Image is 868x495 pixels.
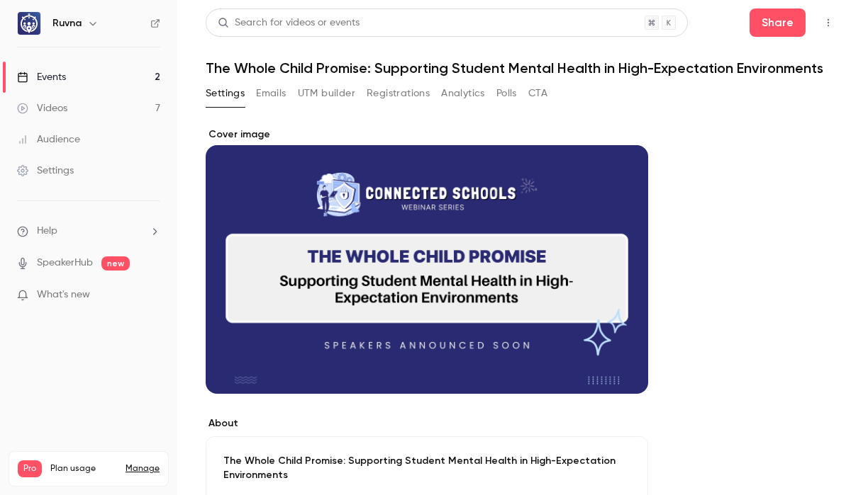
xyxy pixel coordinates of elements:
div: Audience [17,132,80,147]
div: Search for videos or events [218,16,360,30]
a: Manage [126,463,160,474]
button: CTA [528,82,547,105]
button: Registrations [367,82,430,105]
button: Share [750,8,806,37]
button: Emails [256,82,286,105]
div: Settings [17,164,74,178]
span: Help [37,224,57,239]
label: Cover image [206,127,648,142]
div: Videos [17,101,67,115]
h1: The Whole Child Promise: Supporting Student Mental Health in High-Expectation Environments [206,59,840,76]
span: Pro [18,460,42,477]
section: Cover image [206,127,648,394]
button: Polls [496,82,517,105]
li: help-dropdown-opener [17,224,160,239]
h6: Ruvna [52,16,82,30]
iframe: Noticeable Trigger [143,289,160,302]
div: Events [17,70,66,84]
span: What's new [37,288,90,302]
a: SpeakerHub [37,256,93,271]
button: UTM builder [298,82,355,105]
span: Plan usage [50,463,117,474]
span: new [101,256,130,271]
label: About [206,416,648,431]
button: Settings [206,82,245,105]
img: Ruvna [18,12,40,35]
p: The Whole Child Promise: Supporting Student Mental Health in High-Expectation Environments [223,454,630,482]
button: Analytics [441,82,485,105]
